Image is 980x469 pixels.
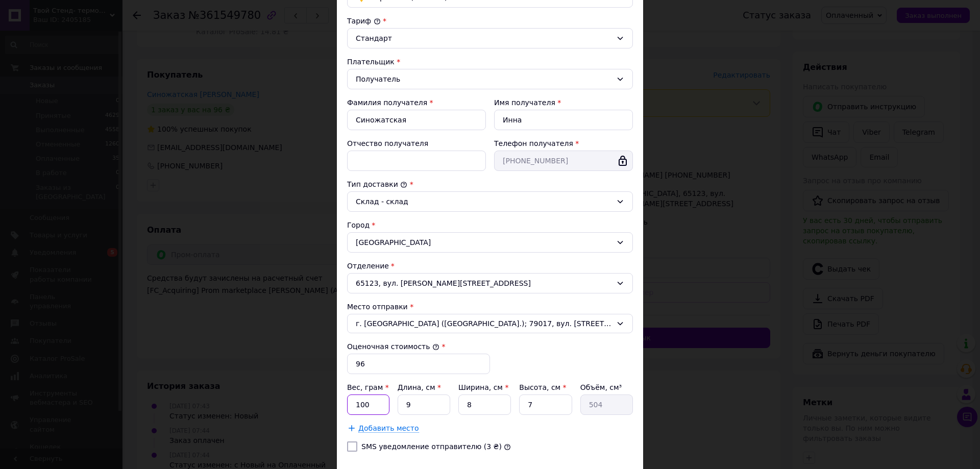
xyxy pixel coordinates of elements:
span: Добавить место [358,424,419,433]
div: Тип доставки [347,179,633,189]
label: Имя получателя [494,98,555,107]
label: Телефон получателя [494,139,573,147]
div: Плательщик [347,57,633,67]
label: Высота, см [519,383,566,391]
div: Получатель [356,73,612,85]
label: SMS уведомление отправителю (3 ₴) [361,442,502,451]
input: +380 [494,151,633,171]
label: Длина, см [398,383,441,391]
div: Город [347,220,633,230]
div: Стандарт [356,33,612,44]
label: Ширина, см [458,383,508,391]
label: Отчество получателя [347,139,428,147]
div: [GEOGRAPHIC_DATA] [347,232,633,253]
div: Отделение [347,261,633,271]
div: Объём, см³ [580,382,633,392]
div: 65123, вул. [PERSON_NAME][STREET_ADDRESS] [347,273,633,293]
div: Склад - склад [356,196,612,207]
span: г. [GEOGRAPHIC_DATA] ([GEOGRAPHIC_DATA].); 79017, вул. [STREET_ADDRESS] [356,318,612,329]
label: Вес, грам [347,383,389,391]
div: Тариф [347,16,633,26]
label: Оценочная стоимость [347,342,439,351]
label: Фамилия получателя [347,98,427,107]
div: Место отправки [347,302,633,312]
